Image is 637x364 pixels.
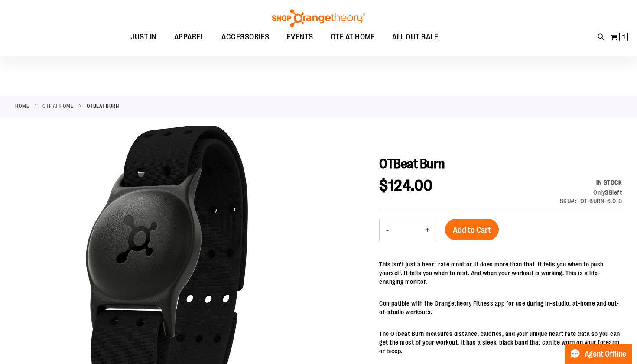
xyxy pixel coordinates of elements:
span: Add to Cart [453,225,491,235]
a: Home [15,102,29,110]
div: Only 38 left [560,188,622,197]
span: OTF AT HOME [331,27,375,47]
p: Compatible with the Orangetheory Fitness app for use during in-studio, at-home and out-of-studio ... [379,299,622,316]
a: OTF AT HOME [42,102,74,110]
span: ALL OUT SALE [392,27,438,47]
button: Add to Cart [445,219,499,240]
input: Product quantity [395,220,419,240]
span: $124.00 [379,177,433,195]
span: In stock [596,179,622,186]
p: The OTbeat Burn measures distance, calories, and your unique heart rate data so you can get the m... [379,329,622,355]
div: Availability [560,178,622,187]
button: Agent Offline [565,344,632,364]
span: EVENTS [287,27,313,47]
p: This isn't just a heart rate monitor. It does more than that. It tells you when to push yourself.... [379,260,622,286]
span: ACCESSORIES [221,27,270,47]
strong: OTBeat Burn [87,102,119,110]
span: JUST IN [130,27,157,47]
span: OTBeat Burn [379,156,445,171]
span: 1 [622,32,625,41]
strong: SKU [560,198,577,205]
button: Decrease product quantity [380,219,395,241]
img: Shop Orangetheory [271,9,366,27]
div: OT-BURN-6.0-C [580,197,622,205]
button: Increase product quantity [419,219,436,241]
span: Agent Offline [585,350,626,358]
strong: 38 [605,189,612,196]
span: APPAREL [174,27,205,47]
